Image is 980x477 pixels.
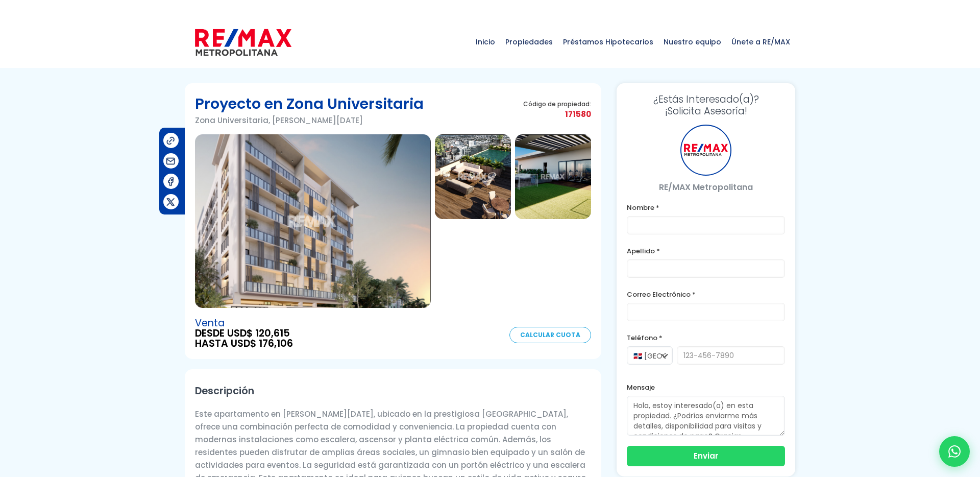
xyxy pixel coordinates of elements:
[726,27,795,57] span: Únete a RE/MAX
[195,27,291,58] img: remax-metropolitana-logo
[627,396,785,436] textarea: Hola, estoy interesado(a) en esta propiedad. ¿Podrías enviarme más detalles, disponibilidad para ...
[523,100,591,108] span: Código de propiedad:
[677,346,785,365] input: 123-456-7890
[165,156,176,166] img: Compartir
[195,318,293,328] span: Venta
[515,134,591,219] img: Proyecto en Zona Universitaria
[195,114,424,127] p: Zona Universitaria, [PERSON_NAME][DATE]
[523,108,591,121] span: 171580
[195,134,431,308] img: Proyecto en Zona Universitaria
[509,327,591,343] a: Calcular Cuota
[627,93,785,117] h3: ¡Solicita Asesoría!
[680,125,731,176] div: RE/MAX Metropolitana
[165,176,176,187] img: Compartir
[627,245,785,257] label: Apellido *
[627,381,785,394] label: Mensaje
[658,27,726,57] span: Nuestro equipo
[165,135,176,146] img: Compartir
[658,16,726,67] a: Nuestro equipo
[500,16,558,67] a: Propiedades
[558,16,658,67] a: Préstamos Hipotecarios
[435,134,511,219] img: Proyecto en Zona Universitaria
[500,27,558,57] span: Propiedades
[471,27,500,57] span: Inicio
[195,16,291,67] a: RE/MAX Metropolitana
[627,331,785,344] label: Teléfono *
[471,16,500,67] a: Inicio
[627,93,785,105] span: ¿Estás Interesado(a)?
[165,197,176,207] img: Compartir
[726,16,795,67] a: Únete a RE/MAX
[195,328,293,339] span: DESDE USD$ 120,615
[195,339,293,349] span: HASTA USD$ 176,106
[627,446,785,466] button: Enviar
[627,288,785,301] label: Correo Electrónico *
[558,27,658,57] span: Préstamos Hipotecarios
[627,181,785,194] p: RE/MAX Metropolitana
[627,201,785,214] label: Nombre *
[195,93,424,114] h1: Proyecto en Zona Universitaria
[195,379,591,402] h2: Descripción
